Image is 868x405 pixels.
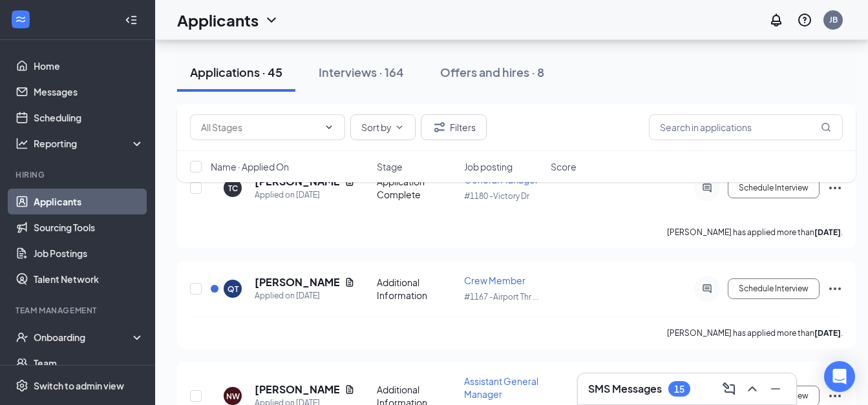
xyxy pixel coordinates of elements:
[674,384,684,395] div: 15
[34,105,144,130] a: Scheduling
[551,160,577,173] span: Score
[201,120,319,134] input: All Stages
[34,266,144,292] a: Talent Network
[344,384,355,395] svg: Document
[324,122,334,132] svg: ChevronDown
[827,281,843,296] svg: Ellipses
[361,123,392,132] span: Sort by
[440,64,544,80] div: Offers and hires · 8
[768,381,783,397] svg: Minimize
[827,388,843,404] svg: Ellipses
[797,12,812,28] svg: QuestionInfo
[742,379,763,399] button: ChevronUp
[719,379,739,399] button: ComposeMessage
[745,381,760,397] svg: ChevronUp
[226,391,240,402] div: NW
[34,53,144,79] a: Home
[377,160,403,173] span: Stage
[699,284,715,294] svg: ActiveChat
[394,122,405,132] svg: ChevronDown
[16,331,28,344] svg: UserCheck
[649,114,843,140] input: Search in applications
[264,12,279,28] svg: ChevronDown
[829,14,838,25] div: JB
[34,189,144,214] a: Applicants
[814,328,841,338] b: [DATE]
[228,284,238,295] div: QT
[34,379,124,392] div: Switch to admin view
[319,64,404,80] div: Interviews · 164
[16,169,142,180] div: Hiring
[344,277,355,287] svg: Document
[432,119,447,135] svg: Filter
[377,276,456,302] div: Additional Information
[177,9,259,31] h1: Applicants
[588,382,662,396] h3: SMS Messages
[34,350,144,376] a: Team
[16,379,28,392] svg: Settings
[34,331,133,344] div: Onboarding
[824,361,855,392] div: Open Intercom Messenger
[464,160,513,173] span: Job posting
[464,275,525,286] span: Crew Member
[821,122,831,132] svg: MagnifyingGlass
[125,14,138,26] svg: Collapse
[14,13,27,26] svg: WorkstreamLogo
[211,160,289,173] span: Name · Applied On
[255,382,339,397] h5: [PERSON_NAME]
[667,327,843,338] p: [PERSON_NAME] has applied more than .
[721,381,737,397] svg: ComposeMessage
[464,191,529,201] span: #1180 -Victory Dr
[34,137,145,150] div: Reporting
[667,227,843,238] p: [PERSON_NAME] has applied more than .
[421,114,487,140] button: Filter Filters
[350,114,416,140] button: Sort byChevronDown
[464,292,538,302] span: #1167 -Airport Thr ...
[768,12,784,28] svg: Notifications
[728,278,820,299] button: Schedule Interview
[34,214,144,240] a: Sourcing Tools
[464,375,538,400] span: Assistant General Manager
[16,137,28,150] svg: Analysis
[255,289,355,302] div: Applied on [DATE]
[16,305,142,316] div: Team Management
[34,79,144,105] a: Messages
[34,240,144,266] a: Job Postings
[765,379,786,399] button: Minimize
[190,64,282,80] div: Applications · 45
[814,227,841,237] b: [DATE]
[255,275,339,289] h5: [PERSON_NAME]
[255,189,355,202] div: Applied on [DATE]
